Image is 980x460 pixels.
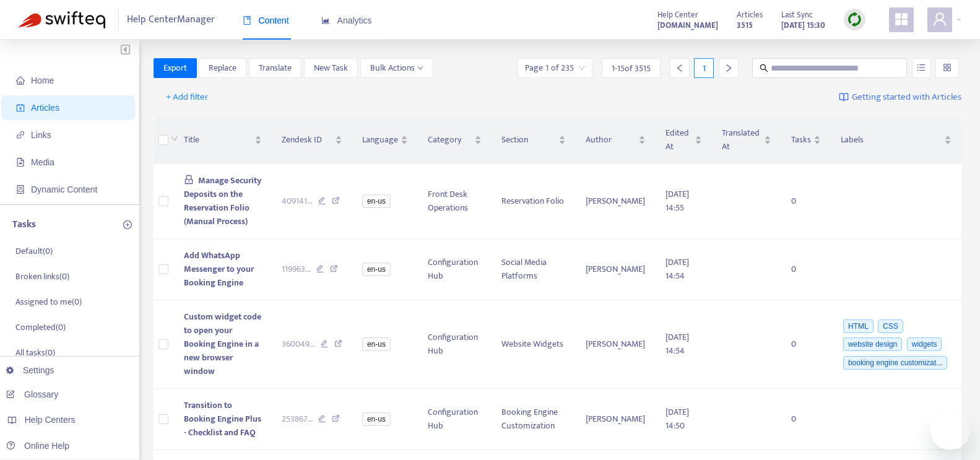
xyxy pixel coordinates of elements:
[16,158,25,167] span: file-image
[791,133,811,147] span: Tasks
[852,90,961,105] span: Getting started with Articles
[501,133,555,147] span: Section
[163,61,187,75] span: Export
[781,116,831,164] th: Tasks
[492,116,575,164] th: Section
[16,185,25,194] span: container
[127,8,215,32] span: Help Center Manager
[576,300,656,389] td: [PERSON_NAME]
[243,16,251,25] span: book
[184,173,262,228] span: Manage Security Deposits on the Reservation Folio (Manual Process)
[362,194,391,208] span: en-us
[576,389,656,450] td: [PERSON_NAME]
[282,133,332,147] span: Zendesk ID
[31,184,97,194] span: Dynamic Content
[362,337,391,351] span: en-us
[694,58,714,78] div: 1
[282,337,315,351] span: 360049 ...
[171,135,178,142] span: down
[31,157,54,167] span: Media
[31,103,59,113] span: Articles
[831,116,961,164] th: Labels
[586,133,636,147] span: Author
[847,12,862,27] img: sync.dc5367851b00ba804db3.png
[418,164,492,239] td: Front Desk Operations
[657,19,718,32] strong: [DOMAIN_NAME]
[362,133,398,147] span: Language
[282,194,313,208] span: 409141 ...
[12,217,36,232] p: Tasks
[781,19,825,32] strong: [DATE] 15:30
[16,131,25,139] span: link
[843,356,947,370] span: booking engine customizat...
[781,389,831,450] td: 0
[6,389,58,399] a: Glossary
[712,116,781,164] th: Translated At
[930,410,970,450] iframe: Button to launch messaging window
[6,441,69,451] a: Online Help
[656,116,712,164] th: Edited At
[907,337,942,351] span: widgets
[184,248,254,290] span: Add WhatsApp Messenger to your Booking Engine
[304,58,358,78] button: New Task
[418,239,492,300] td: Configuration Hub
[760,64,768,72] span: search
[166,90,209,105] span: + Add filter
[666,187,689,215] span: [DATE] 14:55
[657,8,698,22] span: Help Center
[666,126,692,154] span: Edited At
[839,92,849,102] img: image-link
[418,300,492,389] td: Configuration Hub
[492,164,575,239] td: Reservation Folio
[15,245,53,258] p: Default ( 0 )
[843,319,874,333] span: HTML
[576,239,656,300] td: [PERSON_NAME]
[15,321,66,334] p: Completed ( 0 )
[19,11,105,28] img: Swifteq
[25,415,76,425] span: Help Centers
[314,61,348,75] span: New Task
[15,295,82,308] p: Assigned to me ( 0 )
[492,300,575,389] td: Website Widgets
[282,263,311,276] span: 119963 ...
[722,126,761,154] span: Translated At
[249,58,301,78] button: Translate
[737,8,763,22] span: Articles
[370,61,423,75] span: Bulk Actions
[666,255,689,283] span: [DATE] 14:54
[781,8,813,22] span: Last Sync
[724,64,733,72] span: right
[174,116,272,164] th: Title
[6,365,54,375] a: Settings
[781,164,831,239] td: 0
[282,412,313,426] span: 253867 ...
[209,61,236,75] span: Replace
[576,164,656,239] td: [PERSON_NAME]
[781,300,831,389] td: 0
[932,12,947,27] span: user
[492,389,575,450] td: Booking Engine Customization
[675,64,684,72] span: left
[259,61,292,75] span: Translate
[841,133,942,147] span: Labels
[243,15,289,25] span: Content
[15,346,55,359] p: All tasks ( 0 )
[362,263,391,276] span: en-us
[31,130,51,140] span: Links
[878,319,903,333] span: CSS
[657,18,718,32] a: [DOMAIN_NAME]
[912,58,931,78] button: unordered-list
[612,62,651,75] span: 1 - 15 of 3515
[157,87,218,107] button: + Add filter
[321,16,330,25] span: area-chart
[418,389,492,450] td: Configuration Hub
[362,412,391,426] span: en-us
[917,63,926,72] span: unordered-list
[184,398,261,440] span: Transition to Booking Engine Plus - Checklist and FAQ
[492,239,575,300] td: Social Media Platforms
[15,270,69,283] p: Broken links ( 0 )
[154,58,197,78] button: Export
[418,116,492,164] th: Category
[839,87,961,107] a: Getting started with Articles
[184,175,194,184] span: lock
